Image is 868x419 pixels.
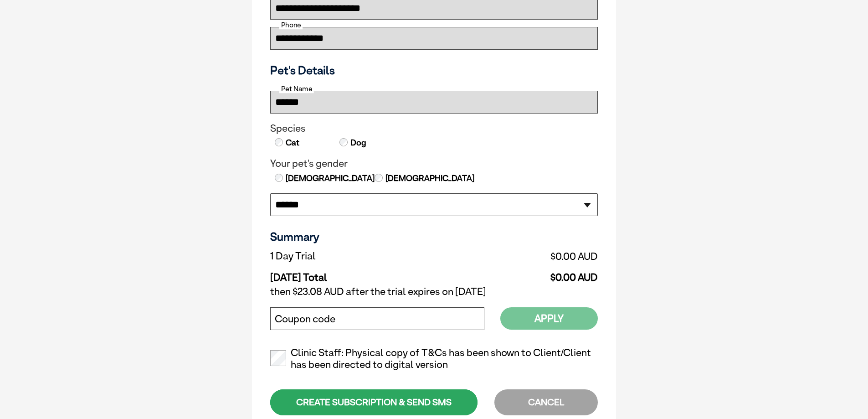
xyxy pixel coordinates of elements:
[270,264,448,284] td: [DATE] Total
[270,230,598,243] h3: Summary
[494,389,598,415] div: CANCEL
[270,347,598,371] label: Clinic Staff: Physical copy of T&Cs has been shown to Client/Client has been directed to digital ...
[448,248,598,264] td: $0.00 AUD
[270,284,598,300] td: then $23.08 AUD after the trial expires on [DATE]
[270,158,598,170] legend: Your pet's gender
[270,248,448,264] td: 1 Day Trial
[279,21,303,29] label: Phone
[270,123,598,134] legend: Species
[270,350,286,366] input: Clinic Staff: Physical copy of T&Cs has been shown to Client/Client has been directed to digital ...
[448,264,598,284] td: $0.00 AUD
[267,63,601,77] h3: Pet's Details
[275,313,335,325] label: Coupon code
[270,389,478,415] div: CREATE SUBSCRIPTION & SEND SMS
[500,307,598,330] button: Apply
